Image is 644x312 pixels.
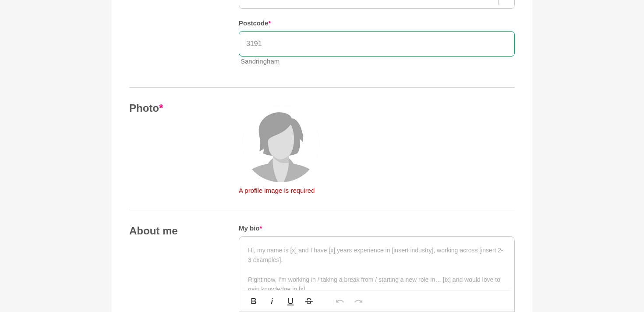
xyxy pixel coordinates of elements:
[301,292,317,310] button: Strikethrough (⌘S)
[241,57,515,67] p: Sandringham
[239,19,515,28] h5: Postcode
[129,224,221,238] h4: About me
[239,31,515,57] input: Postcode
[282,292,299,310] button: Underline (⌘U)
[129,102,221,115] h4: Photo
[239,224,515,233] h5: My bio
[350,292,367,310] button: Redo (⌘⇧Z)
[239,186,323,196] p: A profile image is required
[332,292,348,310] button: Undo (⌘Z)
[245,292,262,310] button: Bold (⌘B)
